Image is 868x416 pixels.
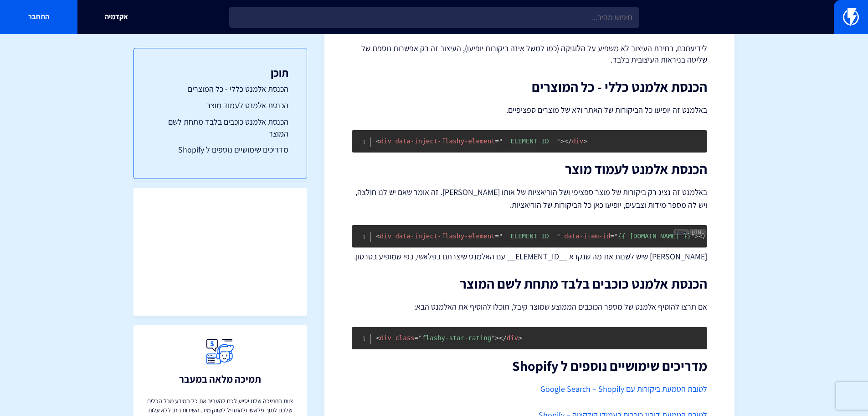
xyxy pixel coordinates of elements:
[689,229,706,235] span: HTML
[352,42,707,66] p: לידיעתכם, בחירת העיצוב לא משפיע על הלוגיקה (כמו למשל איזה ביקורות יופיעו), העיצוב זה רק אפשרות נו...
[352,104,707,116] p: באלמנט זה יופיעו כל הביקורות של האתר ולא של מוצרים ספציפיים.
[491,334,495,342] span: "
[556,232,560,240] span: "
[352,186,707,211] p: באלמנט זה נציג רק ביקורות של מוצר ספציפי ושל הוריאציות של אותו [PERSON_NAME]. זה אומר שאם יש לנו ...
[352,79,707,95] h2: הכנסת אלמנט כללי - כל המוצרים
[610,232,694,240] span: {{ [DOMAIN_NAME] }}
[495,232,499,240] span: =
[495,137,499,145] span: =
[352,358,707,374] h2: מדריכים שימושיים נוספים ל Shopify
[152,144,288,156] a: מדריכים שימושיים נוספים ל Shopify
[152,100,288,111] a: הכנסת אלמנט לעמוד מוצר
[395,137,495,145] span: data-inject-flashy-element
[695,232,699,240] span: >
[610,232,614,240] span: =
[495,137,560,145] span: __ELEMENT_ID__
[499,232,503,240] span: "
[415,334,418,342] span: =
[699,232,706,240] span: </
[376,334,380,342] span: <
[376,334,391,342] span: div
[352,162,707,177] h2: הכנסת אלמנט לעמוד מוצר
[376,137,391,145] span: div
[583,137,587,145] span: >
[352,251,707,263] p: [PERSON_NAME] שיש לשנות את מה שנקרא __ELEMENT_ID__ עם האלמנט שיצרתם בפלאשי, כפי שמופיע בסרטון.
[556,137,560,145] span: "
[699,232,718,240] span: div
[376,232,391,240] span: div
[614,232,618,240] span: "
[540,384,707,394] a: לטובת הטמעת ביקורות עם Google Search – Shopify
[352,300,707,313] p: אם תרצו להוסיף אלמנט של מספר הכוכבים הממוצע שמוצר קיבל, תוכלו להוסיף את האלמנט הבא:
[499,137,503,145] span: "
[499,334,518,342] span: div
[152,83,288,95] a: הכנסת אלמנט כללי - כל המוצרים
[673,229,689,235] button: Copy
[229,7,639,28] input: חיפוש מהיר...
[352,276,707,291] h2: הכנסת אלמנט כוכבים בלבד מתחת לשם המוצר
[560,137,564,145] span: >
[376,232,380,240] span: <
[152,116,288,139] a: הכנסת אלמנט כוכבים בלבד מתחת לשם המוצר
[518,334,522,342] span: >
[395,334,414,342] span: class
[676,229,686,235] span: Copy
[564,137,572,145] span: </
[564,232,610,240] span: data-item-id
[152,67,288,79] h3: תוכן
[145,396,296,415] p: צוות התמיכה שלנו יסייע לכם להעביר את כל המידע מכל הכלים שלכם לתוך פלאשי ולהתחיל לשווק מיד, השירות...
[495,334,499,342] span: >
[415,334,495,342] span: flashy-star-rating
[495,232,560,240] span: __ELEMENT_ID__
[376,137,380,145] span: <
[179,374,261,384] h3: תמיכה מלאה במעבר
[395,232,495,240] span: data-inject-flashy-element
[418,334,422,342] span: "
[691,232,695,240] span: "
[564,137,583,145] span: div
[499,334,507,342] span: </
